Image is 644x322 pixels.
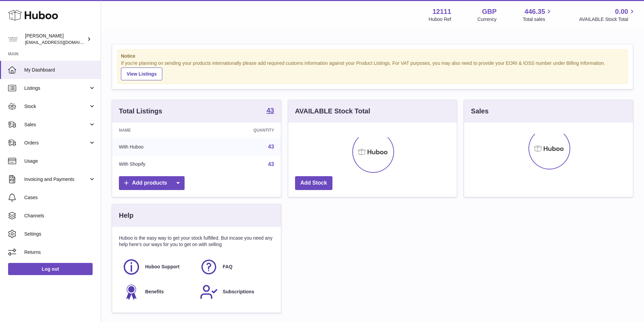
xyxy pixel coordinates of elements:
td: With Shopify [112,156,203,173]
a: 43 [268,144,274,150]
a: Subscriptions [200,283,270,301]
span: Subscriptions [223,289,254,295]
span: Total sales [523,16,553,23]
th: Quantity [203,123,281,138]
span: Channels [24,213,96,219]
span: Stock [24,103,89,110]
a: Log out [8,263,93,275]
span: Sales [24,122,89,128]
a: 43 [268,161,274,167]
div: [PERSON_NAME] [25,33,86,46]
span: Settings [24,231,96,237]
td: With Huboo [112,138,203,156]
a: Huboo Support [122,258,193,276]
a: 446.35 Total sales [523,7,553,23]
span: FAQ [223,264,232,270]
p: Huboo is the easy way to get your stock fulfilled. But incase you need any help here's our ways f... [119,235,274,248]
span: Huboo Support [145,264,180,270]
h3: Total Listings [119,107,162,116]
span: Cases [24,194,96,201]
a: Benefits [122,283,193,301]
span: Invoicing and Payments [24,176,89,183]
strong: 12111 [432,7,451,16]
div: Huboo Ref [429,16,451,23]
h3: AVAILABLE Stock Total [295,107,370,116]
span: Listings [24,85,89,91]
img: internalAdmin-12111@internal.huboo.com [8,34,18,44]
span: Benefits [145,289,164,295]
span: 446.35 [524,7,545,16]
a: 0.00 AVAILABLE Stock Total [579,7,636,23]
a: 43 [266,107,274,115]
span: Returns [24,249,96,256]
div: If you're planning on sending your products internationally please add required customs informati... [121,60,624,80]
a: Add Stock [295,176,332,190]
div: Currency [478,16,497,23]
span: My Dashboard [24,67,96,73]
span: 0.00 [615,7,628,16]
h3: Sales [471,107,488,116]
span: Usage [24,158,96,164]
strong: GBP [482,7,496,16]
span: Orders [24,140,89,146]
a: Add products [119,176,185,190]
h3: Help [119,211,133,220]
span: AVAILABLE Stock Total [579,16,636,23]
span: [EMAIL_ADDRESS][DOMAIN_NAME] [25,39,99,45]
th: Name [112,123,203,138]
strong: Notice [121,53,624,59]
strong: 43 [266,107,274,114]
a: View Listings [121,68,162,80]
a: FAQ [200,258,270,276]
